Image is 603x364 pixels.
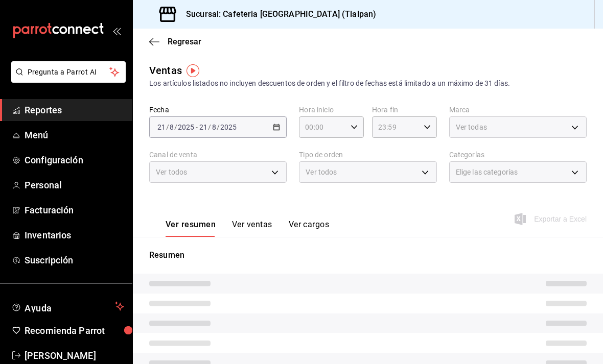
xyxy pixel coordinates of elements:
[149,106,287,113] label: Fecha
[212,123,217,131] input: --
[174,123,177,131] span: /
[11,61,126,83] button: Pregunta a Parrot AI
[166,220,216,237] button: Ver resumen
[25,324,124,337] span: Recomienda Parrot
[157,123,166,131] input: --
[25,253,124,267] span: Suscripción
[7,74,126,85] a: Pregunta a Parrot AI
[449,151,587,158] label: Categorías
[25,178,124,192] span: Personal
[299,106,364,113] label: Hora inicio
[149,151,287,158] label: Canal de venta
[112,27,121,35] button: open_drawer_menu
[149,63,182,78] div: Ventas
[166,220,329,237] div: navigation tabs
[187,64,199,77] img: Tooltip marker
[28,67,110,78] span: Pregunta a Parrot AI
[25,349,124,362] span: [PERSON_NAME]
[156,167,187,177] span: Ver todos
[177,123,195,131] input: ----
[220,123,237,131] input: ----
[372,106,437,113] label: Hora fin
[25,228,124,242] span: Inventarios
[166,123,169,131] span: /
[169,123,174,131] input: --
[232,220,272,237] button: Ver ventas
[149,249,587,261] p: Resumen
[168,37,201,46] span: Regresar
[199,123,208,131] input: --
[208,123,211,131] span: /
[299,151,436,158] label: Tipo de orden
[25,153,124,167] span: Configuración
[217,123,220,131] span: /
[456,122,487,132] span: Ver todas
[449,106,587,113] label: Marca
[25,103,124,117] span: Reportes
[456,167,518,177] span: Elige las categorías
[196,123,198,131] span: -
[178,8,376,20] h3: Sucursal: Cafeteria [GEOGRAPHIC_DATA] (Tlalpan)
[306,167,337,177] span: Ver todos
[149,78,587,89] div: Los artículos listados no incluyen descuentos de orden y el filtro de fechas está limitado a un m...
[25,300,111,312] span: Ayuda
[25,203,124,217] span: Facturación
[25,128,124,142] span: Menú
[149,37,201,46] button: Regresar
[289,220,330,237] button: Ver cargos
